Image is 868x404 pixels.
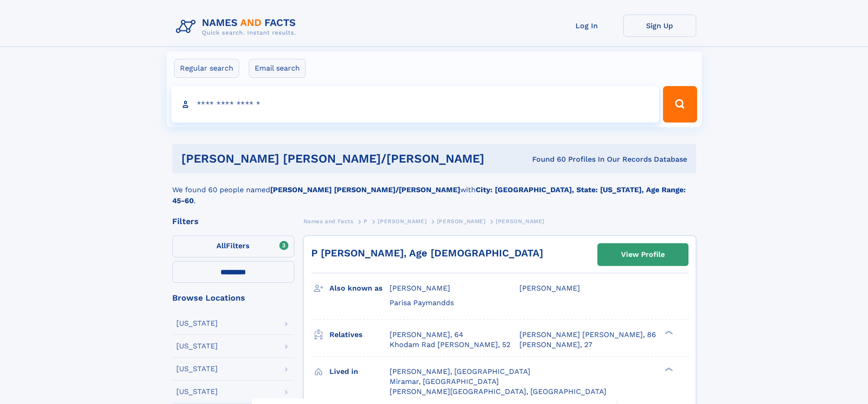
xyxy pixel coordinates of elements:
a: [PERSON_NAME] [437,215,486,227]
a: [PERSON_NAME], 27 [519,340,592,350]
label: Email search [249,59,306,78]
a: Khodam Rad [PERSON_NAME], 52 [390,340,510,350]
a: Log In [550,15,623,37]
div: [US_STATE] [176,343,218,350]
b: [PERSON_NAME] [PERSON_NAME]/[PERSON_NAME] [270,185,460,194]
span: Parisa Paymandds [390,298,454,307]
div: [US_STATE] [176,365,218,373]
div: ❯ [663,366,673,372]
a: View Profile [598,244,688,266]
a: [PERSON_NAME], 64 [390,330,463,340]
span: [PERSON_NAME] [519,284,580,292]
span: All [216,241,226,250]
span: [PERSON_NAME], [GEOGRAPHIC_DATA] [390,367,530,376]
span: [PERSON_NAME] [437,218,486,225]
div: Filters [172,217,294,225]
h3: Also known as [329,281,390,296]
div: [US_STATE] [176,388,218,395]
div: View Profile [621,244,665,265]
a: [PERSON_NAME] [PERSON_NAME], 86 [519,330,656,340]
h1: [PERSON_NAME] [PERSON_NAME]/[PERSON_NAME] [181,153,508,164]
div: We found 60 people named with . [172,174,696,206]
span: [PERSON_NAME] [390,284,450,292]
a: Sign Up [623,15,696,37]
span: [PERSON_NAME][GEOGRAPHIC_DATA], [GEOGRAPHIC_DATA] [390,387,606,396]
input: search input [171,86,659,123]
label: Filters [172,235,294,257]
div: Found 60 Profiles In Our Records Database [508,154,687,164]
span: [PERSON_NAME] [496,218,544,225]
span: P [364,218,368,225]
h3: Lived in [329,364,390,379]
div: ❯ [663,329,673,335]
div: Browse Locations [172,294,294,302]
div: [US_STATE] [176,320,218,327]
img: Logo Names and Facts [172,15,303,39]
button: Search Button [663,86,697,123]
a: [PERSON_NAME] [378,215,426,227]
a: Names and Facts [303,215,354,227]
a: P [364,215,368,227]
b: City: [GEOGRAPHIC_DATA], State: [US_STATE], Age Range: 45-60 [172,185,686,205]
label: Regular search [174,59,239,78]
span: [PERSON_NAME] [378,218,426,225]
h3: Relatives [329,327,390,343]
a: P [PERSON_NAME], Age [DEMOGRAPHIC_DATA] [311,247,543,259]
span: Miramar, [GEOGRAPHIC_DATA] [390,377,499,386]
